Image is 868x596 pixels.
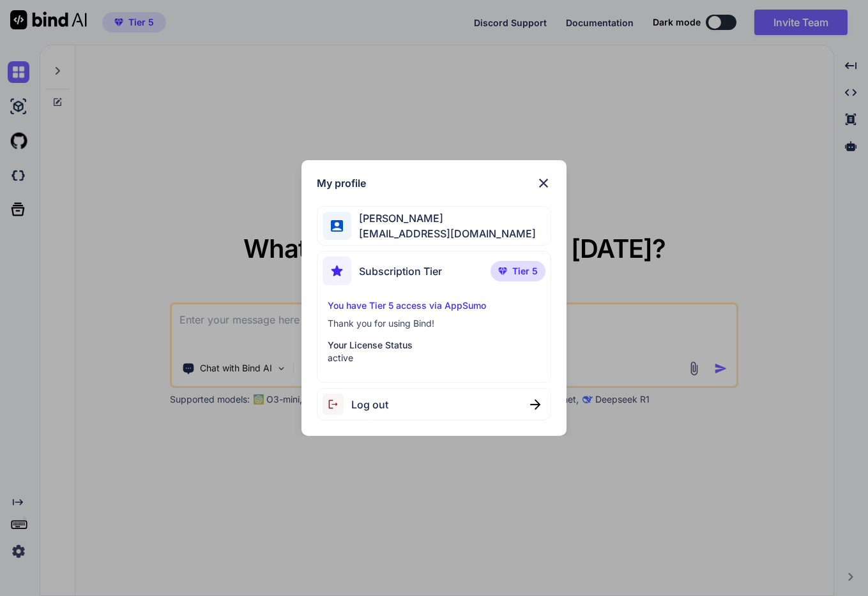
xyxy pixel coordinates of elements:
img: close [536,175,551,191]
span: Log out [351,397,388,412]
p: Thank you for using Bind! [328,317,540,330]
span: Subscription Tier [359,264,442,279]
span: [EMAIL_ADDRESS][DOMAIN_NAME] [351,226,536,241]
p: You have Tier 5 access via AppSumo [328,299,540,312]
img: close [530,399,540,410]
img: subscription [323,257,351,285]
span: Tier 5 [512,265,538,278]
img: profile [331,220,343,232]
img: logout [323,394,351,415]
h1: My profile [317,175,366,191]
p: active [328,352,540,364]
p: Your License Status [328,339,540,352]
img: premium [498,267,507,275]
span: [PERSON_NAME] [351,211,536,226]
